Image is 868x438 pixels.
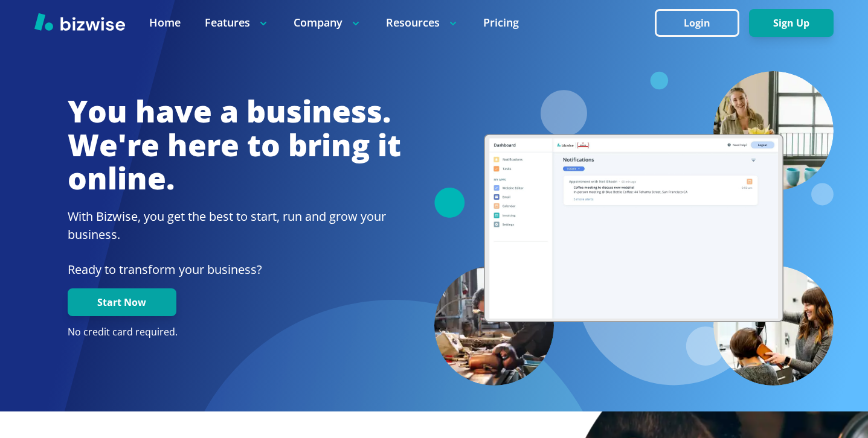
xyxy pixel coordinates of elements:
p: Ready to transform your business? [68,261,401,279]
p: Company [294,15,362,30]
p: Features [205,15,269,30]
a: Pricing [483,15,519,30]
a: Sign Up [749,17,834,29]
button: Start Now [68,288,176,316]
h1: You have a business. We're here to bring it online. [68,95,401,195]
button: Sign Up [749,9,834,37]
p: No credit card required. [68,326,401,339]
h2: With Bizwise, you get the best to start, run and grow your business. [68,208,401,244]
a: Home [149,15,181,30]
button: Login [655,9,739,37]
p: Resources [386,15,459,30]
img: Bizwise Logo [34,13,125,31]
a: Login [655,17,749,29]
a: Start Now [68,297,176,308]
